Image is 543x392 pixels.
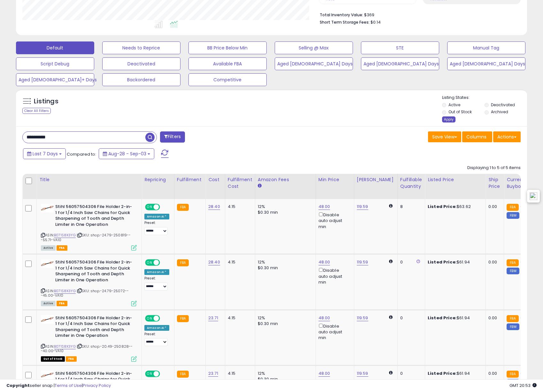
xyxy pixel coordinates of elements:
[428,371,481,376] div: $61.94
[507,259,518,266] small: FBA
[320,19,370,25] b: Short Term Storage Fees:
[467,165,521,171] div: Displaying 1 to 5 of 5 items
[55,259,133,285] b: Stihl 56057504306 File Holder 2-in-1 for 1/4 Inch Saw Chains for Quick Sharpening of Tooth and De...
[507,212,519,219] small: FBM
[159,315,169,321] span: OFF
[39,176,139,183] div: Title
[258,321,311,327] div: $0.30 min
[16,57,94,70] button: Script Debug
[41,315,137,361] div: ASIN:
[400,204,420,210] div: 8
[361,41,439,54] button: STE
[357,370,368,377] a: 119.59
[258,259,311,265] div: 12%
[400,176,422,190] div: Fulfillable Quantity
[208,203,220,210] a: 28.40
[144,221,169,235] div: Preset:
[41,204,137,250] div: ASIN:
[318,211,349,230] div: Disable auto adjust min
[509,382,537,388] span: 2025-09-11 20:53 GMT
[6,383,111,389] div: seller snap | |
[258,210,311,215] div: $0.30 min
[520,259,532,265] span: 63.87
[144,269,169,275] div: Amazon AI *
[55,382,82,388] a: Terms of Use
[442,95,527,101] p: Listing States:
[258,176,313,183] div: Amazon Fees
[258,315,311,321] div: 12%
[160,131,185,143] button: Filters
[428,131,461,142] button: Save View
[507,268,519,274] small: FBM
[41,371,54,379] img: 31l6pW2GFvL._SL40_.jpg
[320,12,363,18] b: Total Inventory Value:
[177,259,189,266] small: FBA
[318,315,330,321] a: 48.00
[55,204,133,229] b: Stihl 56057504306 File Holder 2-in-1 for 1/4 Inch Saw Chains for Quick Sharpening of Tooth and De...
[507,323,519,330] small: FBM
[428,203,457,210] b: Listed Price:
[57,245,67,251] span: FBA
[357,203,368,210] a: 119.59
[258,265,311,271] div: $0.30 min
[530,192,537,200] img: icon48.png
[41,356,65,362] span: All listings that are currently out of stock and unavailable for purchase on Amazon
[208,176,222,183] div: Cost
[507,371,518,378] small: FBA
[442,116,455,122] div: Apply
[488,315,499,321] div: 0.00
[520,370,532,376] span: 63.87
[258,183,262,189] small: Amazon Fees.
[188,41,267,54] button: BB Price Below Min
[208,259,220,265] a: 28.40
[16,41,94,54] button: Default
[99,148,154,159] button: Aug-28 - Sep-03
[320,11,516,18] li: $369
[33,151,58,157] span: Last 7 Days
[57,301,67,306] span: FBA
[488,204,499,210] div: 0.00
[400,259,420,265] div: 0
[208,315,218,321] a: 23.71
[275,41,353,54] button: Selling @ Max
[318,322,349,341] div: Disable auto adjust min
[144,276,169,291] div: Preset:
[448,109,472,115] label: Out of Stock
[102,57,180,70] button: Deactivated
[466,134,486,140] span: Columns
[41,301,56,306] span: All listings currently available for purchase on Amazon
[159,260,169,265] span: OFF
[428,204,481,210] div: $63.62
[83,382,111,388] a: Privacy Policy
[23,148,66,159] button: Last 7 Days
[428,370,457,376] b: Listed Price:
[66,356,77,362] span: FBA
[146,260,154,265] span: ON
[318,176,351,183] div: Min Price
[462,131,492,142] button: Columns
[188,57,267,70] button: Available FBA
[16,73,94,86] button: Aged [DEMOGRAPHIC_DATA]+ Days
[54,344,76,349] a: B071S8X3YG
[41,288,129,298] span: | SKU: shop.-24.79-25072---45.00-VA10
[41,233,131,242] span: | SKU: shop.-24.79-250819---55.71-VA10
[428,259,457,265] b: Listed Price:
[54,288,76,294] a: B071S8X3YG
[258,371,311,376] div: 12%
[428,315,481,321] div: $61.94
[228,371,250,376] div: 4.15
[318,370,330,377] a: 48.00
[447,41,525,54] button: Manual Tag
[258,204,311,210] div: 12%
[447,57,525,70] button: Aged [DEMOGRAPHIC_DATA] Days
[357,315,368,321] a: 119.59
[41,259,54,268] img: 31l6pW2GFvL._SL40_.jpg
[400,371,420,376] div: 0
[146,204,154,210] span: ON
[357,259,368,265] a: 119.59
[55,315,133,340] b: Stihl 56057504306 File Holder 2-in-1 for 1/4 Inch Saw Chains for Quick Sharpening of Tooth and De...
[448,102,460,107] label: Active
[507,204,518,211] small: FBA
[6,382,30,388] strong: Copyright
[144,214,169,219] div: Amazon AI *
